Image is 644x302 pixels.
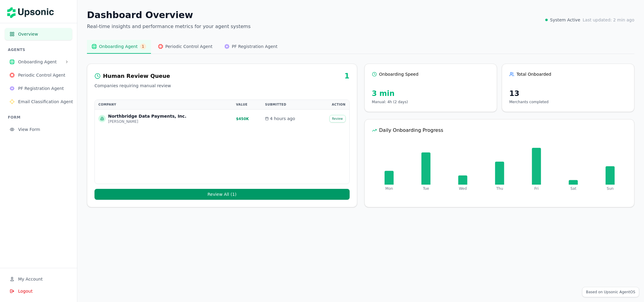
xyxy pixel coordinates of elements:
[607,186,614,191] tspan: Sun
[372,89,489,98] div: 3 min
[5,127,72,133] a: View Form
[372,71,489,77] div: Onboarding Speed
[570,186,576,191] tspan: Sat
[8,115,72,120] h3: FORM
[5,273,72,285] button: My Account
[220,40,282,54] button: PF Registration AgentPF Registration Agent
[509,71,627,77] div: Total Onboarded
[7,3,58,20] img: Upsonic
[8,47,72,52] h3: AGENTS
[583,17,634,23] span: Last updated: 2 min ago
[344,71,350,81] div: 1
[95,100,232,110] th: Company
[18,288,33,294] span: Logout
[140,43,146,49] span: 1
[10,86,14,91] img: PF Registration Agent
[5,28,72,40] button: Overview
[5,96,72,108] button: Email Classification Agent
[10,59,14,64] img: Onboarding Agent
[18,85,67,91] span: PF Registration Agent
[5,56,72,68] button: Onboarding Agent
[18,31,67,37] span: Overview
[153,40,217,54] button: Periodic Control AgentPeriodic Control Agent
[95,189,350,200] button: Review All (1)
[422,186,429,191] tspan: Tue
[329,115,346,122] button: Review
[5,100,72,105] a: Email Classification AgentEmail Classification Agent
[5,285,72,297] button: Logout
[372,127,627,134] div: Daily Onboarding Progress
[534,186,538,191] tspan: Fri
[92,44,97,49] img: Onboarding Agent
[5,277,72,283] a: My Account
[5,123,72,135] button: View Form
[10,73,14,78] img: Periodic Control Agent
[165,43,213,49] span: Periodic Control Agent
[18,72,67,78] span: Periodic Control Agent
[5,86,72,92] a: PF Registration AgentPF Registration Agent
[18,59,62,65] span: Onboarding Agent
[95,83,350,89] p: Companies requiring manual review
[232,43,277,49] span: PF Registration Agent
[459,186,466,191] tspan: Wed
[18,276,43,282] span: My Account
[103,72,170,80] div: Human Review Queue
[18,126,67,132] span: View Form
[315,100,349,110] th: Action
[372,100,489,104] p: Manual: 4h (2 days)
[261,100,315,110] th: Submitted
[5,32,72,38] a: Overview
[5,69,72,81] button: Periodic Control Agent
[158,44,163,49] img: Periodic Control Agent
[509,89,627,98] div: 13
[87,10,251,21] h1: Dashboard Overview
[5,82,72,94] button: PF Registration Agent
[265,116,312,122] div: 4 hours ago
[99,43,138,49] span: Onboarding Agent
[87,23,251,30] p: Real-time insights and performance metrics for your agent systems
[5,73,72,79] a: Periodic Control AgentPeriodic Control Agent
[87,40,151,54] button: Onboarding AgentOnboarding Agent1
[18,99,73,105] span: Email Classification Agent
[236,117,249,121] span: $450K
[108,113,186,119] div: Northbridge Data Payments, Inc.
[385,186,393,191] tspan: Mon
[10,99,14,104] img: Email Classification Agent
[225,44,229,49] img: PF Registration Agent
[550,17,580,23] span: System Active
[496,186,503,191] tspan: Thu
[509,100,627,104] p: Merchants completed
[108,119,186,124] div: [PERSON_NAME]
[232,100,261,110] th: Value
